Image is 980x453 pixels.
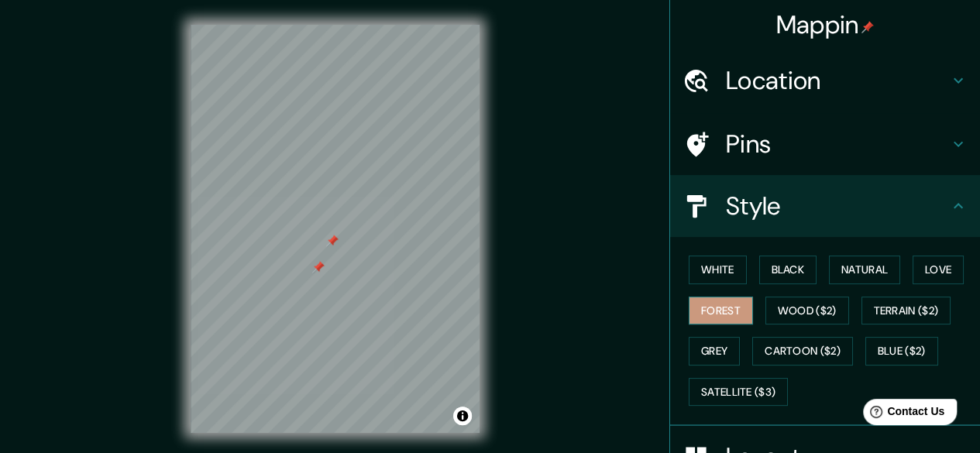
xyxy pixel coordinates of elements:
button: Toggle attribution [453,407,472,425]
h4: Mappin [776,9,875,40]
button: Wood ($2) [765,297,849,325]
button: Black [759,256,817,284]
div: Pins [670,113,980,175]
button: Satellite ($3) [689,378,788,407]
button: Love [913,256,964,284]
button: Grey [689,337,740,365]
button: Cartoon ($2) [752,337,853,365]
button: Forest [689,297,753,325]
button: Natural [829,256,900,284]
button: Blue ($2) [865,337,938,365]
button: White [689,256,747,284]
div: Style [670,175,980,237]
h4: Pins [726,129,949,160]
h4: Style [726,190,949,221]
iframe: Help widget launcher [842,393,963,436]
canvas: Map [191,25,480,433]
div: Location [670,50,980,112]
h4: Location [726,65,949,96]
img: pin-icon.png [861,21,874,33]
button: Terrain ($2) [861,297,951,325]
